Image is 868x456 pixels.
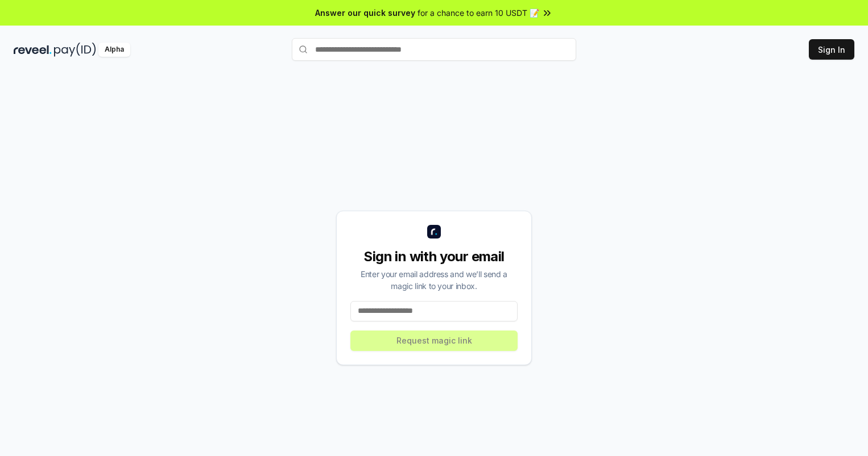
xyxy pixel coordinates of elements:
span: for a chance to earn 10 USDT 📝 [418,7,539,19]
div: Alpha [98,43,130,57]
button: Sign In [809,39,854,60]
img: reveel_dark [14,43,52,57]
img: logo_small [427,225,441,239]
span: Answer our quick survey [315,7,415,19]
div: Enter your email address and we’ll send a magic link to your inbox. [350,268,518,292]
img: pay_id [54,43,96,57]
div: Sign in with your email [350,248,518,266]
